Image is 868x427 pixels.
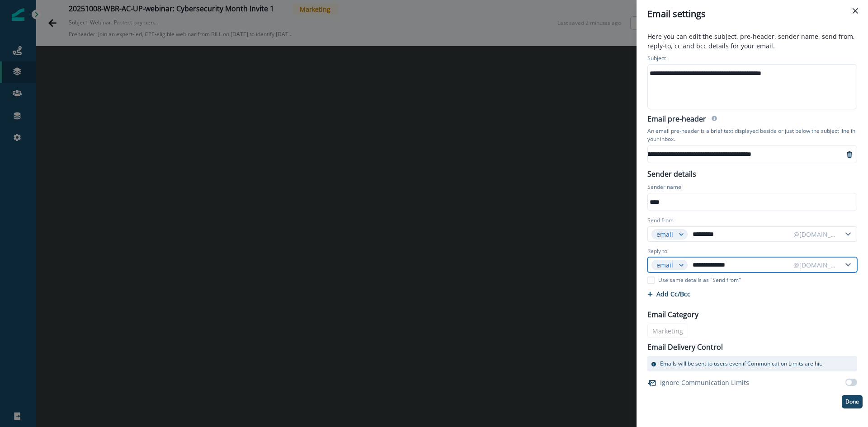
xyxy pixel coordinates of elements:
[793,260,837,270] div: @[DOMAIN_NAME]
[656,230,675,239] div: email
[658,276,741,284] p: Use same details as "Send from"
[642,167,702,179] p: Sender details
[845,399,859,405] p: Done
[647,125,857,145] p: An email pre-header is a brief text displayed beside or just below the subject line in your inbox.
[647,183,681,193] p: Sender name
[647,309,698,320] p: Email Category
[647,115,706,125] h2: Email pre-header
[642,32,863,52] p: Here you can edit the subject, pre-header, sender name, send from, reply-to, cc and bcc details f...
[647,342,723,352] p: Email Delivery Control
[793,230,837,239] div: @[DOMAIN_NAME]
[647,247,667,255] label: Reply to
[647,7,857,21] div: Email settings
[647,216,674,225] label: Send from
[656,260,675,270] div: email
[848,4,863,18] button: Close
[842,395,863,408] button: Done
[647,54,666,64] p: Subject
[660,360,822,368] p: Emails will be sent to users even if Communication Limits are hit.
[647,290,690,298] button: Add Cc/Bcc
[846,151,853,158] svg: remove-preheader
[660,378,749,387] p: Ignore Communication Limits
